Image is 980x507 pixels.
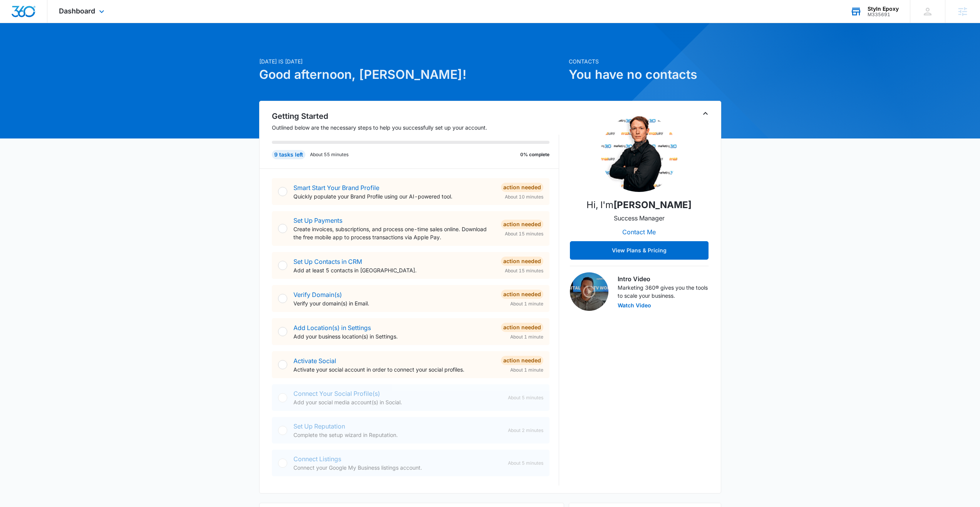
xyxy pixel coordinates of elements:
[701,109,710,118] button: Toggle Collapse
[59,7,95,15] span: Dashboard
[520,151,549,158] p: 0% complete
[293,332,495,340] p: Add your business location(s) in Settings.
[613,199,692,210] strong: [PERSON_NAME]
[293,431,502,439] p: Complete the setup wizard in Reputation.
[508,427,543,434] span: About 2 minutes
[272,110,559,122] h2: Getting Started
[601,115,678,192] img: Brandon Henson
[272,123,559,132] p: Outlined below are the necessary steps to help you successfully set up your account.
[293,324,371,332] a: Add Location(s) in Settings
[508,460,543,467] span: About 5 minutes
[569,65,721,84] h1: You have no contacts
[505,267,543,274] span: About 15 minutes
[586,198,692,212] p: Hi, I'm
[510,367,543,374] span: About 1 minute
[569,57,721,65] p: Contacts
[259,65,564,84] h1: Good afternoon, [PERSON_NAME]!
[618,303,651,308] button: Watch Video
[615,223,663,241] button: Contact Me
[510,300,543,307] span: About 1 minute
[618,284,709,300] p: Marketing 360® gives you the tools to scale your business.
[293,258,362,265] a: Set Up Contacts in CRM
[293,365,495,374] p: Activate your social account in order to connect your social profiles.
[293,398,502,406] p: Add your social media account(s) in Social.
[293,464,502,472] p: Connect your Google My Business listings account.
[501,257,543,266] div: Action Needed
[501,356,543,365] div: Action Needed
[310,151,348,158] p: About 55 minutes
[510,334,543,340] span: About 1 minute
[508,394,543,401] span: About 5 minutes
[570,241,709,260] button: View Plans & Pricing
[293,291,342,299] a: Verify Domain(s)
[293,357,336,365] a: Activate Social
[293,225,495,241] p: Create invoices, subscriptions, and process one-time sales online. Download the free mobile app t...
[501,290,543,299] div: Action Needed
[505,230,543,237] span: About 15 minutes
[293,266,495,274] p: Add at least 5 contacts in [GEOGRAPHIC_DATA].
[868,6,899,12] div: account name
[501,323,543,332] div: Action Needed
[618,274,709,284] h3: Intro Video
[293,184,379,192] a: Smart Start Your Brand Profile
[570,272,608,311] img: Intro Video
[293,299,495,307] p: Verify your domain(s) in Email.
[501,220,543,229] div: Action Needed
[501,183,543,192] div: Action Needed
[868,12,899,17] div: account id
[614,213,665,223] p: Success Manager
[272,150,305,159] div: 9 tasks left
[293,192,495,200] p: Quickly populate your Brand Profile using our AI-powered tool.
[293,217,342,224] a: Set Up Payments
[259,57,564,65] p: [DATE] is [DATE]
[505,193,543,200] span: About 10 minutes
